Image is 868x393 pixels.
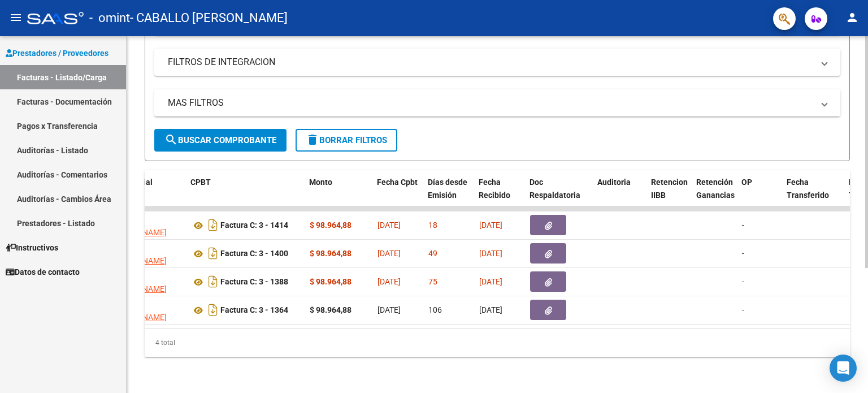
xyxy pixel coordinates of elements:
[428,305,442,314] span: 106
[742,221,744,230] span: -
[479,277,502,286] span: [DATE]
[742,305,744,314] span: -
[310,221,351,230] strong: $ 98.964,88
[305,170,372,220] datatable-header-cell: Monto
[741,178,752,187] span: OP
[309,178,332,187] span: Monto
[742,249,744,258] span: -
[593,170,646,220] datatable-header-cell: Auditoria
[525,170,593,220] datatable-header-cell: Doc Respaldatoria
[164,133,178,146] mat-icon: search
[206,216,220,234] i: Descargar documento
[106,178,153,187] span: Razón Social
[377,178,418,187] span: Fecha Cpbt
[428,277,437,286] span: 75
[6,241,58,254] span: Instructivos
[651,178,688,200] span: Retencion IIBB
[130,6,288,31] span: - CABALLO [PERSON_NAME]
[428,178,467,200] span: Días desde Emisión
[696,178,735,200] span: Retención Ganancias
[474,170,525,220] datatable-header-cell: Fecha Recibido
[206,244,220,262] i: Descargar documento
[737,170,782,220] datatable-header-cell: OP
[597,178,631,187] span: Auditoria
[154,129,287,152] button: Buscar Comprobante
[428,249,437,258] span: 49
[168,97,813,109] mat-panel-title: MAS FILTROS
[479,305,502,314] span: [DATE]
[845,11,859,24] mat-icon: person
[220,306,288,315] strong: Factura C: 3 - 1364
[479,178,510,200] span: Fecha Recibido
[377,305,401,314] span: [DATE]
[6,47,108,59] span: Prestadores / Proveedores
[428,221,437,230] span: 18
[423,170,474,220] datatable-header-cell: Días desde Emisión
[782,170,844,220] datatable-header-cell: Fecha Transferido
[164,135,276,145] span: Buscar Comprobante
[206,301,220,319] i: Descargar documento
[479,221,502,230] span: [DATE]
[89,6,130,31] span: - omint
[220,278,288,287] strong: Factura C: 3 - 1388
[220,249,288,258] strong: Factura C: 3 - 1400
[646,170,692,220] datatable-header-cell: Retencion IIBB
[154,89,840,116] mat-expansion-panel-header: MAS FILTROS
[310,277,351,286] strong: $ 98.964,88
[310,249,351,258] strong: $ 98.964,88
[377,249,401,258] span: [DATE]
[306,135,387,145] span: Borrar Filtros
[296,129,397,152] button: Borrar Filtros
[742,277,744,286] span: -
[190,178,211,187] span: CPBT
[830,355,857,382] div: Open Intercom Messenger
[530,178,580,200] span: Doc Respaldatoria
[154,49,840,76] mat-expansion-panel-header: FILTROS DE INTEGRACION
[6,266,80,278] span: Datos de contacto
[206,273,220,291] i: Descargar documento
[168,56,813,68] mat-panel-title: FILTROS DE INTEGRACION
[220,221,288,230] strong: Factura C: 3 - 1414
[377,221,401,230] span: [DATE]
[306,133,319,146] mat-icon: delete
[145,329,850,357] div: 4 total
[310,305,351,314] strong: $ 98.964,88
[377,277,401,286] span: [DATE]
[692,170,737,220] datatable-header-cell: Retención Ganancias
[787,178,829,200] span: Fecha Transferido
[372,170,423,220] datatable-header-cell: Fecha Cpbt
[9,11,23,24] mat-icon: menu
[479,249,502,258] span: [DATE]
[186,170,305,220] datatable-header-cell: CPBT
